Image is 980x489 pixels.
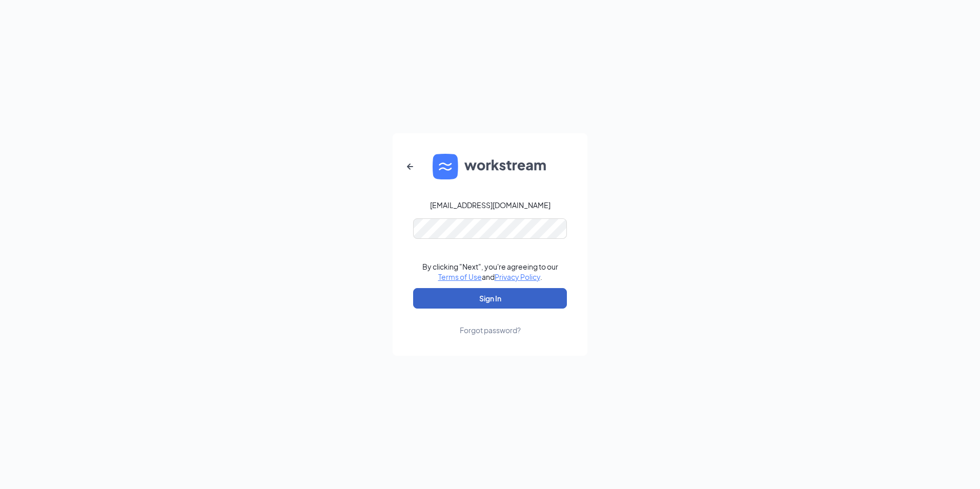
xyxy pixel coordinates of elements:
[413,288,567,309] button: Sign In
[433,154,547,179] img: WS logo and Workstream text
[398,154,422,179] button: ArrowLeftNew
[404,160,416,173] svg: ArrowLeftNew
[422,261,558,282] div: By clicking "Next", you're agreeing to our and .
[495,272,540,281] a: Privacy Policy
[438,272,482,281] a: Terms of Use
[430,200,550,210] div: [EMAIL_ADDRESS][DOMAIN_NAME]
[460,309,521,335] a: Forgot password?
[460,325,521,335] div: Forgot password?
